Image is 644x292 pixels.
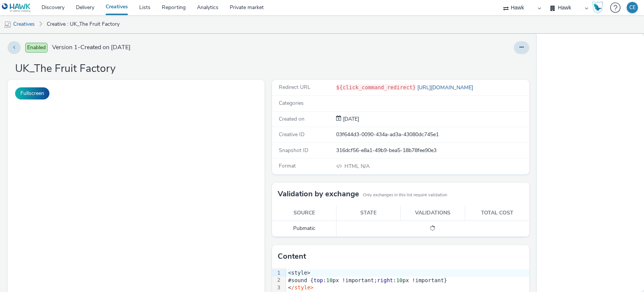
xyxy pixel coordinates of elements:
[4,21,11,28] img: mobile
[401,205,465,221] th: Validations
[278,188,359,200] h3: Validation by exchange
[465,205,529,221] th: Total cost
[279,147,308,154] span: Snapshot ID
[25,43,48,53] span: Enabled
[341,115,359,123] span: [DATE]
[286,284,639,292] div: <
[336,147,528,154] div: 316dcf56-e8a1-49b9-bea5-18b78fee90e3
[272,277,281,284] div: 2
[286,277,639,284] div: #sound { : px !important; : px !important}
[286,269,639,277] div: <style>
[52,43,131,52] span: Version 1 - Created on [DATE]
[15,62,115,76] h1: UK_The Fruit Factory
[592,2,606,14] a: Hawk Academy
[314,277,323,283] span: top
[363,192,447,198] small: Only exchanges in this list require validation
[336,131,528,138] div: 03f644d3-0090-434a-ad3a-43080dc745e1
[416,84,476,91] a: [URL][DOMAIN_NAME]
[396,277,403,283] span: 10
[291,284,314,290] span: /style>
[279,162,296,169] span: Format
[279,99,304,107] span: Categories
[344,163,361,170] span: HTML
[278,251,306,262] h3: Content
[337,205,401,221] th: State
[336,84,416,90] code: ${click_command_redirect}
[272,269,281,277] div: 1
[279,131,304,138] span: Creative ID
[272,284,281,292] div: 3
[279,115,304,123] span: Created on
[341,115,359,123] div: Creation 06 October 2025, 16:07
[43,15,123,33] a: Creative : UK_The Fruit Factory
[2,3,31,12] img: undefined Logo
[377,277,393,283] span: right
[272,205,336,221] th: Source
[279,84,310,91] span: Redirect URL
[592,2,603,14] img: Hawk Academy
[272,221,336,236] td: Pubmatic
[326,277,333,283] span: 10
[15,87,49,99] button: Fullscreen
[344,163,370,170] span: N/A
[629,2,636,13] div: CE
